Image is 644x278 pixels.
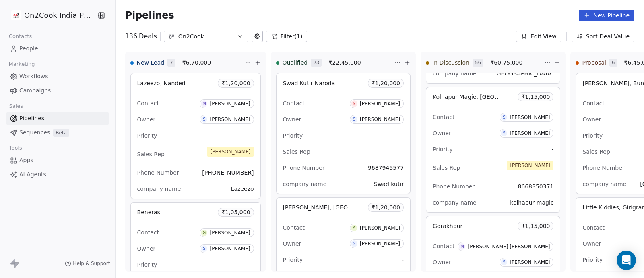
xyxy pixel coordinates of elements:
[137,100,159,107] span: Contact
[572,31,634,42] button: Sort: Deal Value
[137,186,181,192] span: company name
[137,245,156,252] span: Owner
[582,181,626,187] span: company name
[617,251,636,270] div: Open Intercom Messenger
[582,165,624,171] span: Phone Number
[433,183,475,190] span: Phone Number
[503,130,505,136] div: S
[353,240,355,247] div: S
[210,101,250,107] div: [PERSON_NAME]
[328,59,361,67] span: ₹ 22,45,000
[507,161,553,170] span: [PERSON_NAME]
[360,101,400,107] div: [PERSON_NAME]
[266,31,308,42] button: Filter(1)
[6,154,109,167] a: Apps
[11,10,21,20] img: on2cook%20logo-04%20copy.jpg
[402,256,404,264] span: -
[137,209,160,215] span: Beneras
[490,59,522,67] span: ₹ 60,75,000
[518,183,553,190] span: 8668350371
[360,225,400,231] div: [PERSON_NAME]
[503,114,505,121] div: S
[5,30,35,42] span: Contacts
[19,72,48,81] span: Workflows
[276,73,411,194] div: Swad Kutir Naroda₹1,20,000ContactN[PERSON_NAME]OwnerS[PERSON_NAME]Priority-Sales RepPhone Number9...
[137,169,179,176] span: Phone Number
[210,246,250,251] div: [PERSON_NAME]
[252,261,254,269] span: -
[125,10,174,21] span: Pipelines
[283,116,301,123] span: Owner
[503,259,505,265] div: S
[19,44,38,53] span: People
[402,132,404,140] span: -
[6,70,109,83] a: Workflows
[202,169,254,176] span: [PHONE_NUMBER]
[609,59,617,67] span: 6
[433,114,454,120] span: Contact
[311,59,322,67] span: 23
[582,59,606,67] span: Proposal
[582,224,604,231] span: Contact
[137,229,159,236] span: Contact
[433,93,539,100] span: Kolhapur Magie, [GEOGRAPHIC_DATA]
[19,114,44,123] span: Pipelines
[372,203,400,211] span: ₹ 1,20,000
[494,70,553,77] span: [GEOGRAPHIC_DATA]
[137,59,165,67] span: New Lead
[130,73,261,199] div: Lazeezo, Nanded₹1,20,000ContactM[PERSON_NAME]OwnerS[PERSON_NAME]Priority-Sales Rep[PERSON_NAME]Ph...
[203,116,205,123] div: S
[283,80,335,86] span: Swad Kutir Naroda
[125,31,157,41] div: 136
[6,126,109,139] a: SequencesBeta
[73,260,110,267] span: Help & Support
[353,100,356,107] div: N
[283,148,310,155] span: Sales Rep
[460,243,464,250] div: M
[468,244,550,249] div: [PERSON_NAME] [PERSON_NAME]
[516,31,561,42] button: Edit View
[207,147,254,157] span: [PERSON_NAME]
[582,116,601,123] span: Owner
[19,86,51,95] span: Campaigns
[473,59,483,67] span: 56
[433,70,477,77] span: company name
[283,181,327,187] span: company name
[353,225,356,231] div: A
[360,117,400,122] div: [PERSON_NAME]
[19,128,50,137] span: Sequences
[130,52,243,73] div: New Lead7₹6,70,000
[137,116,156,123] span: Owner
[221,208,250,216] span: ₹ 1,05,000
[433,223,462,229] span: Gorakhpur
[510,130,550,136] div: [PERSON_NAME]
[368,165,404,171] span: 9687945577
[579,10,634,21] button: New Pipeline
[276,52,393,73] div: Qualified23₹22,45,000
[19,170,46,179] span: AI Agents
[24,10,95,21] span: On2Cook India Pvt. Ltd.
[283,257,303,263] span: Priority
[433,146,453,153] span: Priority
[426,87,560,213] div: Kolhapur Magie, [GEOGRAPHIC_DATA]₹1,15,000ContactS[PERSON_NAME]OwnerS[PERSON_NAME]Priority-Sales ...
[353,116,355,123] div: S
[6,84,109,97] a: Campaigns
[252,132,254,140] span: -
[521,222,550,230] span: ₹ 1,15,000
[65,260,110,267] a: Help & Support
[283,203,455,211] span: [PERSON_NAME], [GEOGRAPHIC_DATA], [GEOGRAPHIC_DATA]
[433,259,451,265] span: Owner
[283,224,305,231] span: Contact
[432,59,469,67] span: In Discussion
[19,156,33,165] span: Apps
[521,93,550,101] span: ₹ 1,15,000
[433,165,460,171] span: Sales Rep
[582,100,604,107] span: Contact
[426,52,543,73] div: In Discussion56₹60,75,000
[137,132,157,139] span: Priority
[231,186,254,192] span: Lazeezo
[6,112,109,125] a: Pipelines
[374,181,404,187] span: Swad kutir
[203,245,205,252] div: S
[582,148,610,155] span: Sales Rep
